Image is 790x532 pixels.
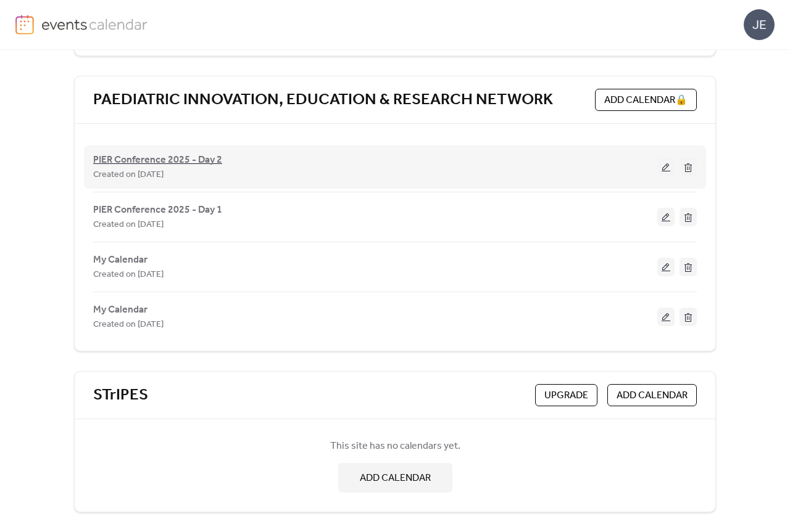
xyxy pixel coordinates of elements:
[93,306,148,313] a: My Calendar
[93,218,164,232] span: Created on [DATE]
[617,388,688,403] span: ADD CALENDAR
[607,384,697,406] button: ADD CALENDAR
[744,9,775,40] div: JE
[338,463,452,493] button: ADD CALENDAR
[330,439,460,454] span: This site has no calendars yet.
[93,207,222,213] a: PIER Conference 2025 - Day 1
[535,384,597,406] button: Upgrade
[93,203,222,218] span: PIER Conference 2025 - Day 1
[15,15,34,35] img: logo
[93,317,164,332] span: Created on [DATE]
[544,388,588,403] span: Upgrade
[41,15,148,33] img: logo-type
[93,385,148,406] a: STrIPES
[93,90,553,110] a: PAEDIATRIC INNOVATION, EDUCATION & RESEARCH NETWORK
[360,471,431,486] span: ADD CALENDAR
[93,253,148,268] span: My Calendar
[93,268,164,282] span: Created on [DATE]
[93,168,164,182] span: Created on [DATE]
[93,157,222,164] a: PIER Conference 2025 - Day 2
[93,153,222,168] span: PIER Conference 2025 - Day 2
[93,303,148,317] span: My Calendar
[93,256,148,263] a: My Calendar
